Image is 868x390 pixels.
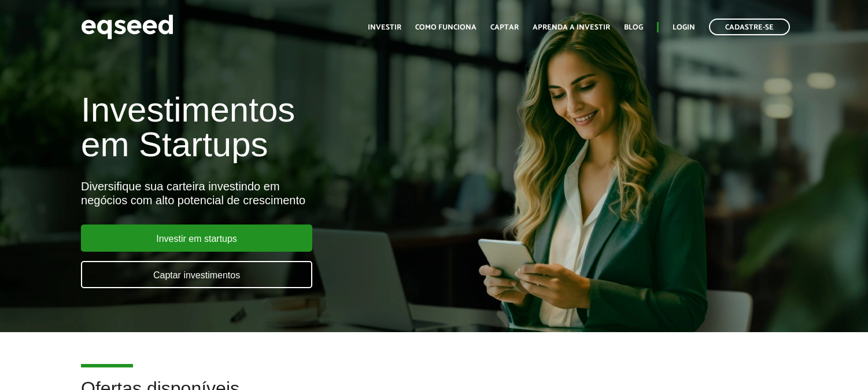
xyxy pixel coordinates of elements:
a: Investir [368,24,401,31]
a: Login [673,24,695,31]
a: Aprenda a investir [533,24,610,31]
a: Captar [490,24,519,31]
a: Como funciona [415,24,477,31]
h1: Investimentos em Startups [81,93,498,162]
img: EqSeed [81,12,173,42]
div: Diversifique sua carteira investindo em negócios com alto potencial de crescimento [81,179,498,207]
a: Investir em startups [81,225,312,252]
a: Blog [624,24,643,31]
a: Cadastre-se [709,19,790,35]
a: Captar investimentos [81,261,312,288]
